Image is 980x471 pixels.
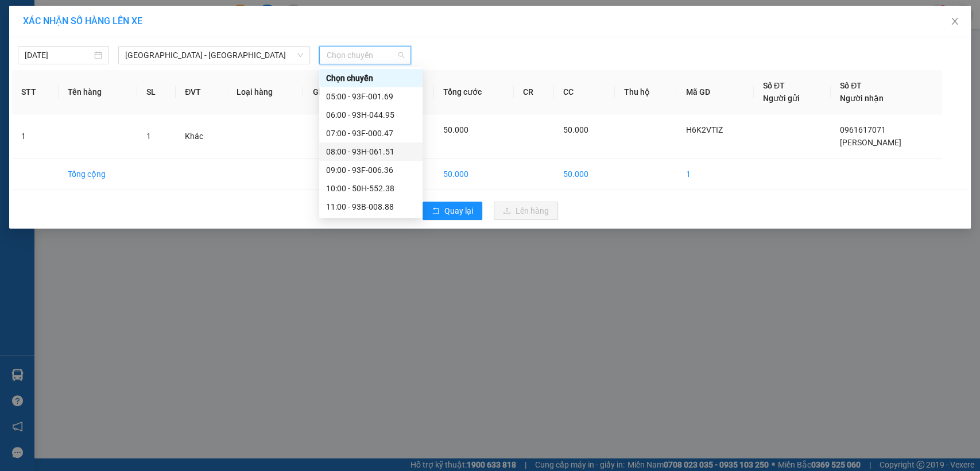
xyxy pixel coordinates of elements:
[434,70,513,114] th: Tổng cước
[326,72,416,84] div: Chọn chuyến
[840,138,901,147] span: [PERSON_NAME]
[326,47,404,64] span: Chọn chuyến
[176,70,227,114] th: ĐVT
[685,125,722,134] span: H6K2VTIZ
[423,202,482,220] button: rollbackQuay lại
[23,16,142,26] span: XÁC NHẬN SỐ HÀNG LÊN XE
[137,70,176,114] th: SL
[554,70,615,114] th: CC
[763,94,800,103] span: Người gửi
[59,70,137,114] th: Tên hàng
[326,200,416,213] div: 11:00 - 93B-008.88
[676,159,753,190] td: 1
[763,81,785,90] span: Số ĐT
[326,127,416,140] div: 07:00 - 93F-000.47
[12,70,59,114] th: STT
[443,125,468,134] span: 50.000
[563,125,588,134] span: 50.000
[840,125,886,134] span: 0961617071
[176,114,227,159] td: Khác
[950,17,959,26] span: close
[494,202,558,220] button: uploadLên hàng
[25,49,92,61] input: 14/09/2025
[514,70,554,114] th: CR
[326,182,416,195] div: 10:00 - 50H-552.38
[326,90,416,103] div: 05:00 - 93F-001.69
[12,114,59,159] td: 1
[59,159,137,190] td: Tổng cộng
[444,204,473,217] span: Quay lại
[840,81,862,90] span: Số ĐT
[326,145,416,158] div: 08:00 - 93H-061.51
[326,164,416,176] div: 09:00 - 93F-006.36
[146,132,151,141] span: 1
[297,52,304,59] span: down
[840,94,884,103] span: Người nhận
[434,159,513,190] td: 50.000
[676,70,753,114] th: Mã GD
[303,70,367,114] th: Ghi chú
[432,207,440,216] span: rollback
[615,70,677,114] th: Thu hộ
[227,70,304,114] th: Loại hàng
[939,6,971,38] button: Close
[319,69,423,87] div: Chọn chuyến
[326,109,416,121] div: 06:00 - 93H-044.95
[125,47,303,64] span: Sài Gòn - Lộc Ninh
[554,159,615,190] td: 50.000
